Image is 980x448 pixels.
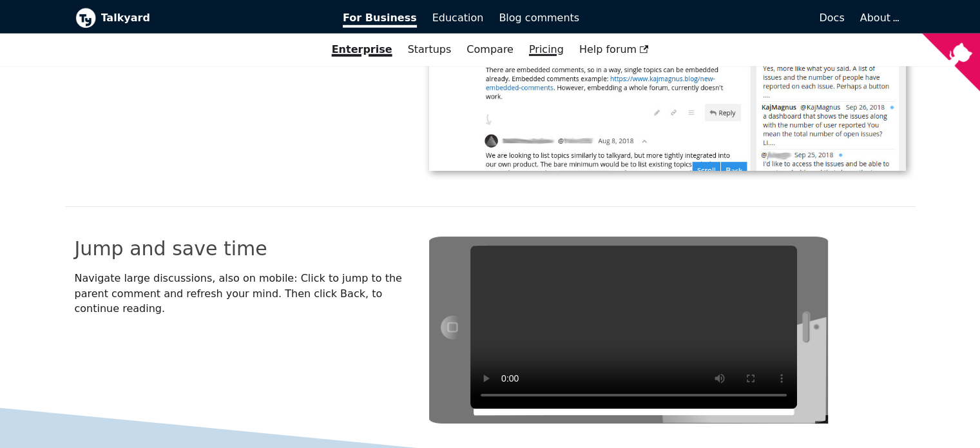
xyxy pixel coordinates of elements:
span: Help forum [579,43,649,55]
a: Help forum [572,39,657,61]
span: For Business [343,12,417,28]
b: Talkyard [101,10,325,26]
span: Docs [819,12,844,24]
h2: Jump and save time [75,237,410,261]
a: Docs [587,7,852,29]
p: Navigate large discussions, also on mobile: Click to jump to the parent comment and refresh your ... [75,271,410,316]
a: Blog comments [491,7,587,29]
a: Enterprise [324,39,400,61]
a: Compare [466,43,514,55]
a: Education [425,7,492,29]
a: About [860,12,898,24]
span: Blog comments [499,12,579,24]
span: Education [432,12,484,24]
a: For Business [335,7,425,29]
a: Pricing [521,39,572,61]
a: Talkyard logoTalkyard [75,8,325,28]
a: Startups [400,39,459,61]
img: Talkyard logo [75,8,96,28]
